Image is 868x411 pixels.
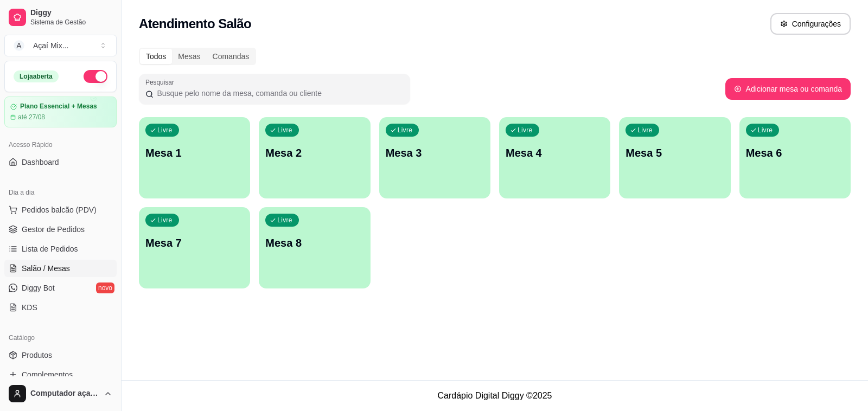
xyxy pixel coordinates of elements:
[22,282,55,293] span: Diggy Bot
[140,49,172,64] div: Todos
[758,126,773,134] p: Livre
[33,40,68,51] div: Açaí Mix ...
[619,117,730,198] button: LivreMesa 5
[139,15,251,33] h2: Atendimento Salão
[145,145,244,160] p: Mesa 1
[4,299,117,316] a: KDS
[746,145,844,160] p: Mesa 6
[277,216,292,224] p: Livre
[157,216,173,224] p: Livre
[20,102,97,111] article: Plano Essencial + Mesas
[22,350,52,361] span: Produtos
[518,126,533,134] p: Livre
[22,302,37,313] span: KDS
[4,381,117,407] button: Computador açaí Mix
[626,145,724,160] p: Mesa 5
[386,145,484,160] p: Mesa 3
[739,117,851,198] button: LivreMesa 6
[122,380,868,411] footer: Cardápio Digital Diggy © 2025
[4,153,117,171] a: Dashboard
[4,279,117,297] a: Diggy Botnovo
[259,117,370,198] button: LivreMesa 2
[4,184,117,201] div: Dia a dia
[22,204,97,215] span: Pedidos balcão (PDV)
[139,117,250,198] button: LivreMesa 1
[22,369,73,380] span: Complementos
[506,145,604,160] p: Mesa 4
[154,88,404,99] input: Pesquisar
[157,126,173,134] p: Livre
[499,117,610,198] button: LivreMesa 4
[265,145,363,160] p: Mesa 2
[30,8,112,18] span: Diggy
[4,136,117,153] div: Acesso Rápido
[770,13,851,35] button: Configurações
[4,346,117,364] a: Produtos
[4,329,117,346] div: Catálogo
[4,240,117,258] a: Lista de Pedidos
[172,49,206,64] div: Mesas
[4,201,117,219] button: Pedidos balcão (PDV)
[379,117,490,198] button: LivreMesa 3
[22,243,78,254] span: Lista de Pedidos
[139,207,250,288] button: LivreMesa 7
[145,78,178,87] label: Pesquisar
[259,207,370,288] button: LivreMesa 8
[265,235,363,251] p: Mesa 8
[637,126,653,134] p: Livre
[4,97,117,127] a: Plano Essencial + Mesasaté 27/08
[398,126,413,134] p: Livre
[4,35,117,56] button: Select a team
[4,366,117,383] a: Complementos
[22,224,85,235] span: Gestor de Pedidos
[22,157,59,168] span: Dashboard
[30,389,99,399] span: Computador açaí Mix
[30,18,112,27] span: Sistema de Gestão
[14,70,59,82] div: Loja aberta
[4,221,117,238] a: Gestor de Pedidos
[207,49,256,64] div: Comandas
[14,40,24,51] span: A
[84,70,107,83] button: Alterar Status
[277,126,292,134] p: Livre
[22,263,70,274] span: Salão / Mesas
[18,113,45,121] article: até 27/08
[145,235,244,251] p: Mesa 7
[725,78,851,100] button: Adicionar mesa ou comanda
[4,4,117,30] a: DiggySistema de Gestão
[4,260,117,277] a: Salão / Mesas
